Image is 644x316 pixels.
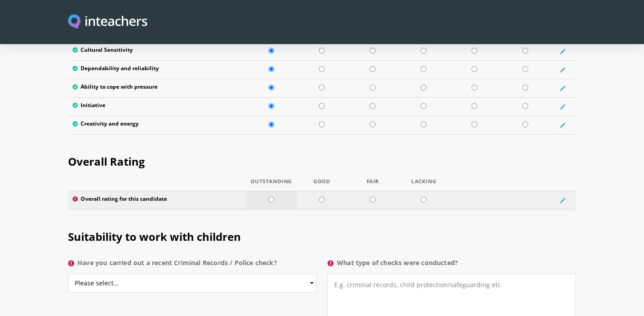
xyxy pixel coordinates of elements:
label: Have you carried out a recent Criminal Records / Police check? [68,257,317,274]
span: Suitability to work with children [68,229,241,244]
span: Overall Rating [68,154,145,169]
th: Good [297,179,348,191]
th: Fair [347,179,398,191]
label: Initiative [73,102,241,111]
label: Creativity and energy [73,121,241,130]
label: Dependability and reliability [73,65,241,74]
label: Ability to cope with pressure [73,84,241,93]
label: What type of checks were conducted? [327,257,576,274]
th: Lacking [398,179,449,191]
a: Visit this site's homepage [68,14,147,30]
label: Overall rating for this candidate [73,196,241,205]
img: Inteachers [68,14,147,30]
th: Outstanding [246,179,297,191]
label: Cultural Sensitivity [73,47,241,56]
